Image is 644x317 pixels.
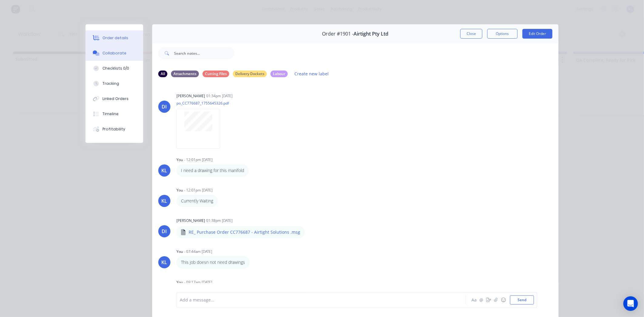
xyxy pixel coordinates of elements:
span: Airtight Pty Ltd [354,31,389,37]
input: Search notes... [174,47,234,59]
div: You [176,157,183,163]
div: Timeline [102,111,119,117]
button: Aa [471,296,478,304]
div: 01:38pm [DATE] [206,218,233,223]
div: Linked Orders [102,96,129,102]
button: Timeline [86,106,143,122]
button: ☺ [500,296,507,304]
div: - 12:01pm [DATE] [184,157,213,163]
button: Profitability [86,122,143,137]
div: Cutting Files [203,71,229,77]
button: Edit Order [522,29,552,39]
button: Options [487,29,518,39]
span: Order #1901 - [322,31,354,37]
div: Labour [270,71,288,77]
div: You [176,249,183,254]
div: Attachments [171,71,199,77]
p: I need a drawing for this manifold [181,167,244,174]
p: po_CC776687_1755645326.pdf [176,101,229,106]
button: Collaborate [86,46,143,61]
div: Checklists 0/0 [102,66,129,71]
button: Close [460,29,482,39]
div: - 09:17am [DATE] [184,280,212,285]
div: Collaborate [102,50,126,56]
div: You [176,188,183,193]
div: DI [162,228,167,235]
div: You [176,280,183,285]
button: Order details [86,30,143,46]
button: Linked Orders [86,91,143,106]
div: Profitability [102,126,125,132]
button: Tracking [86,76,143,91]
button: @ [478,296,485,304]
button: Send [510,295,534,305]
button: Checklists 0/0 [86,61,143,76]
div: - 12:01pm [DATE] [184,188,213,193]
button: Create new label [291,70,332,78]
div: DI [162,103,167,110]
div: KL [162,259,167,266]
div: Open Intercom Messenger [623,296,638,311]
div: KL [162,197,167,205]
div: [PERSON_NAME] [176,93,205,99]
div: - 07:44am [DATE] [184,249,212,254]
div: Tracking [102,81,119,86]
div: Order details [102,35,128,41]
p: This job doesn not need drawings [181,259,245,265]
p: RE_ Purchase Order CC776687 - Airtight Solutions .msg [189,229,300,235]
div: Delivery Dockets [233,71,267,77]
div: All [158,71,167,77]
div: [PERSON_NAME] [176,218,205,223]
div: 01:34pm [DATE] [206,93,233,99]
p: Currently Waiting [181,198,213,204]
div: KL [162,167,167,174]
